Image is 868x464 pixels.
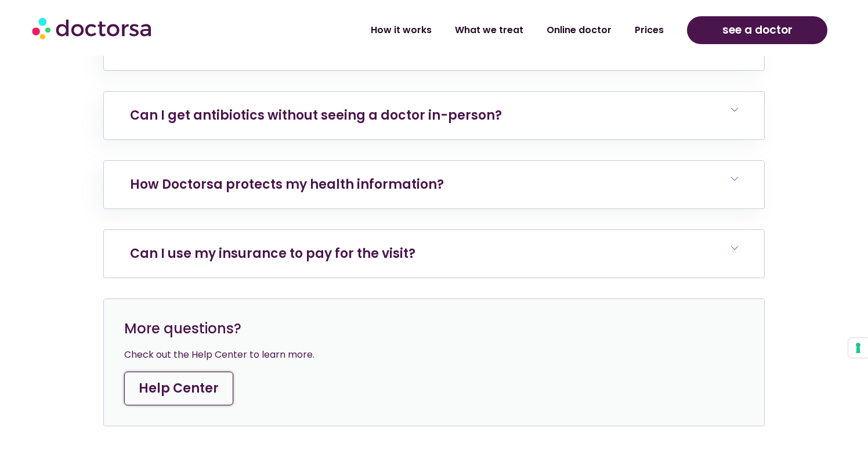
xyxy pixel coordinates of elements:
h6: How Doctorsa protects my health information? [104,161,764,208]
button: Your consent preferences for tracking technologies [848,338,868,358]
h6: Can I use my insurance to pay for the visit? [104,230,764,278]
h3: More questions? [124,319,744,338]
a: Online doctor [535,17,623,44]
a: see a doctor [687,16,827,44]
nav: Menu [229,17,675,44]
a: Can I use my insurance to pay for the visit? [130,244,415,262]
span: see a doctor [722,21,793,39]
h6: Can I get antibiotics without seeing a doctor in-person? [104,92,764,139]
a: Prices [623,17,675,44]
a: How Doctorsa protects my health information? [130,175,444,193]
a: Can I get antibiotics without seeing a doctor in-person? [130,106,502,124]
a: What we treat [443,17,535,44]
a: Help Center [124,372,233,405]
a: How it works [359,17,443,44]
div: Check out the Help Center to learn more. [124,347,744,363]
